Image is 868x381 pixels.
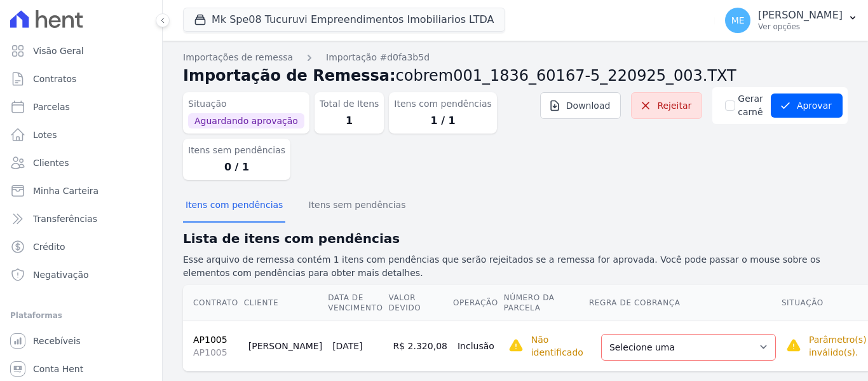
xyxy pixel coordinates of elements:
[5,234,157,260] a: Crédito
[33,212,97,225] span: Transferências
[183,64,848,87] h2: Importação de Remessa:
[738,92,763,119] label: Gerar carnê
[33,184,98,197] span: Minha Carteira
[188,113,304,128] span: Aguardando aprovação
[5,66,157,92] a: Contratos
[243,321,327,371] td: [PERSON_NAME]
[5,328,157,354] a: Recebíveis
[33,156,69,169] span: Clientes
[183,190,285,223] button: Itens com pendências
[5,206,157,232] a: Transferências
[320,97,379,111] dt: Total de Itens
[5,262,157,287] a: Negativação
[327,321,388,371] td: [DATE]
[394,113,491,128] dd: 1 / 1
[188,97,304,111] dt: Situação
[540,92,621,119] a: Download
[193,346,238,359] span: AP1005
[320,113,379,128] dd: 1
[183,51,293,64] a: Importações de remessa
[631,92,702,119] a: Rejeitar
[327,285,388,321] th: Data de Vencimento
[306,190,408,223] button: Itens sem pendências
[394,97,491,111] dt: Itens com pendências
[188,160,285,175] dd: 0 / 1
[809,333,867,359] p: Parâmetro(s) inválido(s).
[452,321,503,371] td: Inclusão
[33,363,83,375] span: Conta Hent
[731,16,745,25] span: ME
[10,308,152,323] div: Plataformas
[5,150,157,176] a: Clientes
[531,333,583,359] p: Não identificado
[5,122,157,148] a: Lotes
[715,3,868,38] button: ME [PERSON_NAME] Ver opções
[33,240,65,253] span: Crédito
[193,335,227,345] a: AP1005
[758,9,843,22] p: [PERSON_NAME]
[396,67,736,85] span: cobrem001_1836_60167-5_220925_003.TXT
[183,229,848,248] h2: Lista de itens com pendências
[326,51,430,64] a: Importação #d0fa3b5d
[771,94,843,118] button: Aprovar
[33,45,84,57] span: Visão Geral
[588,285,781,321] th: Regra de Cobrança
[33,73,76,85] span: Contratos
[33,268,89,281] span: Negativação
[388,321,452,371] td: R$ 2.320,08
[758,22,843,32] p: Ver opções
[452,285,503,321] th: Operação
[5,94,157,120] a: Parcelas
[183,285,243,321] th: Contrato
[503,285,588,321] th: Número da Parcela
[33,100,70,113] span: Parcelas
[188,144,285,157] dt: Itens sem pendências
[388,285,452,321] th: Valor devido
[5,178,157,204] a: Minha Carteira
[33,335,81,347] span: Recebíveis
[243,285,327,321] th: Cliente
[183,253,848,280] p: Esse arquivo de remessa contém 1 itens com pendências que serão rejeitados se a remessa for aprov...
[183,8,505,32] button: Mk Spe08 Tucuruvi Empreendimentos Imobiliarios LTDA
[33,128,57,141] span: Lotes
[183,51,848,64] nav: Breadcrumb
[5,38,157,64] a: Visão Geral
